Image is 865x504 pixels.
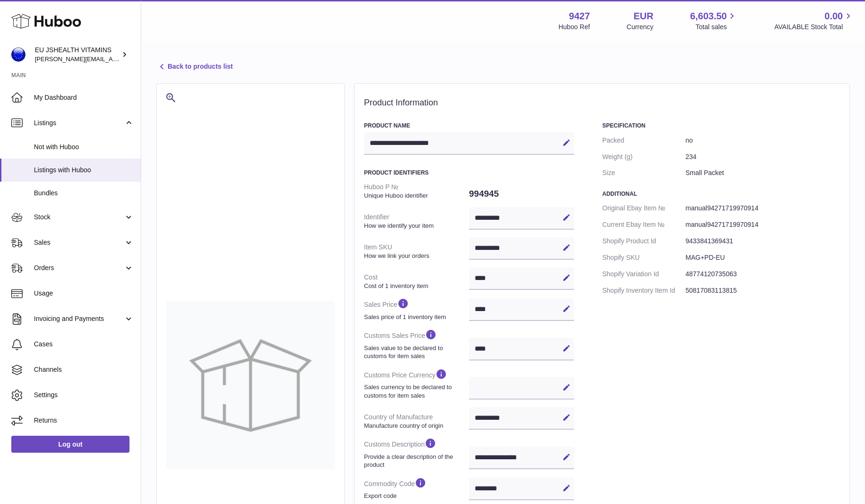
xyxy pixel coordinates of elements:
[364,492,467,500] strong: Export code
[774,23,854,32] span: AVAILABLE Stock Total
[364,252,467,260] strong: How we link your orders
[602,282,686,299] dt: Shopify Inventory Item Id
[364,325,469,364] dt: Customs Sales Price
[602,216,686,233] dt: Current Ebay Item №
[364,294,469,325] dt: Sales Price
[156,61,233,72] a: Back to products list
[690,10,727,23] span: 6,603.50
[34,93,134,102] span: My Dashboard
[602,266,686,282] dt: Shopify Variation Id
[34,289,134,298] span: Usage
[364,269,469,294] dt: Cost
[633,10,653,23] strong: EUR
[364,344,467,360] strong: Sales value to be declared to customs for item sales
[364,98,840,108] h2: Product Information
[34,119,124,128] span: Listings
[602,122,840,129] h3: Specification
[34,213,124,222] span: Stock
[364,209,469,233] dt: Identifier
[364,179,469,203] dt: Huboo P №
[469,184,574,204] dd: 994945
[364,239,469,264] dt: Item SKU
[34,238,124,247] span: Sales
[34,314,124,323] span: Invoicing and Payments
[364,169,574,176] h3: Product Identifiers
[774,10,854,32] a: 0.00 AVAILABLE Stock Total
[34,391,134,400] span: Settings
[686,249,840,266] dd: MAG+PD-EU
[34,166,134,175] span: Listings with Huboo
[602,233,686,249] dt: Shopify Product Id
[364,313,467,321] strong: Sales price of 1 inventory item
[686,132,840,149] dd: no
[364,422,467,430] strong: Manufacture country of origin
[166,301,335,469] img: no-photo-large.jpg
[686,282,840,299] dd: 50817083113815
[34,365,134,374] span: Channels
[364,364,469,403] dt: Customs Price Currency
[602,132,686,149] dt: Packed
[686,200,840,216] dd: manual94271719970914
[686,216,840,233] dd: manual94271719970914
[690,10,738,32] a: 6,603.50 Total sales
[602,249,686,266] dt: Shopify SKU
[35,46,120,64] div: EU JSHEALTH VITAMINS
[34,340,134,349] span: Cases
[364,122,574,129] h3: Product Name
[34,143,134,152] span: Not with Huboo
[602,165,686,181] dt: Size
[364,383,467,400] strong: Sales currency to be declared to customs for item sales
[34,264,124,272] span: Orders
[35,55,189,63] span: [PERSON_NAME][EMAIL_ADDRESS][DOMAIN_NAME]
[686,233,840,249] dd: 9433841369431
[602,190,840,198] h3: Additional
[11,436,129,453] a: Log out
[11,48,25,62] img: laura@jessicasepel.com
[569,10,590,23] strong: 9427
[686,266,840,282] dd: 48774120735063
[34,416,134,425] span: Returns
[364,192,467,200] strong: Unique Huboo identifier
[558,23,590,32] div: Huboo Ref
[34,189,134,198] span: Bundles
[364,433,469,472] dt: Customs Description
[686,149,840,165] dd: 234
[686,165,840,181] dd: Small Packet
[602,149,686,165] dt: Weight (g)
[364,222,467,230] strong: How we identify your item
[627,23,654,32] div: Currency
[364,282,467,290] strong: Cost of 1 inventory item
[364,409,469,433] dt: Country of Manufacture
[825,10,843,23] span: 0.00
[364,473,469,504] dt: Commodity Code
[695,23,737,32] span: Total sales
[602,200,686,216] dt: Original Ebay Item №
[364,453,467,469] strong: Provide a clear description of the product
